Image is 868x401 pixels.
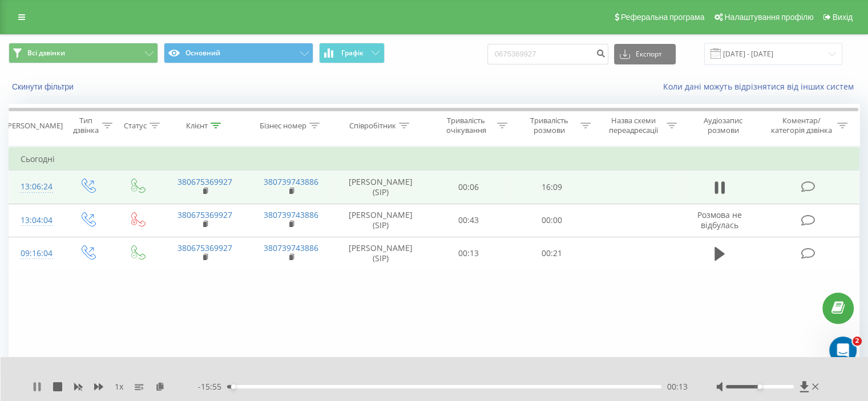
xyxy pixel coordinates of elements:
[690,116,757,135] div: Аудіозапис розмови
[264,176,318,187] a: 380739743886
[334,204,427,237] td: [PERSON_NAME] (SIP)
[768,116,834,135] div: Коментар/категорія дзвінка
[264,242,318,253] a: 380739743886
[520,116,578,135] div: Тривалість розмови
[264,209,318,220] a: 380739743886
[198,381,227,392] span: - 15:55
[9,148,859,171] td: Сьогодні
[9,82,79,92] button: Скинути фільтри
[27,48,65,58] span: Всі дзвінки
[697,209,742,230] span: Розмова не відбулась
[319,43,385,63] button: Графік
[487,44,608,64] input: Пошук за номером
[177,209,232,220] a: 380675369927
[621,13,705,22] span: Реферальна програма
[438,116,495,135] div: Тривалість очікування
[427,171,510,204] td: 00:06
[757,384,762,389] div: Accessibility label
[349,121,396,131] div: Співробітник
[177,242,232,253] a: 380675369927
[833,13,853,22] span: Вихід
[427,237,510,270] td: 00:13
[334,171,427,204] td: [PERSON_NAME] (SIP)
[186,121,208,131] div: Клієнт
[115,381,123,392] span: 1 x
[21,176,51,198] div: 13:06:24
[341,49,364,57] span: Графік
[177,176,232,187] a: 380675369927
[5,121,63,131] div: [PERSON_NAME]
[427,204,510,237] td: 00:43
[260,121,306,131] div: Бізнес номер
[510,171,593,204] td: 16:09
[72,116,99,135] div: Тип дзвінка
[124,121,147,131] div: Статус
[604,116,664,135] div: Назва схеми переадресації
[614,44,676,64] button: Експорт
[510,237,593,270] td: 00:21
[510,204,593,237] td: 00:00
[724,13,813,22] span: Налаштування профілю
[21,209,51,232] div: 13:04:04
[853,337,862,346] span: 2
[9,43,158,63] button: Всі дзвінки
[334,237,427,270] td: [PERSON_NAME] (SIP)
[21,242,51,265] div: 09:16:04
[667,381,688,392] span: 00:13
[663,81,859,92] a: Коли дані можуть відрізнятися вiд інших систем
[829,337,857,364] iframe: Intercom live chat
[164,43,313,63] button: Основний
[231,384,236,389] div: Accessibility label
